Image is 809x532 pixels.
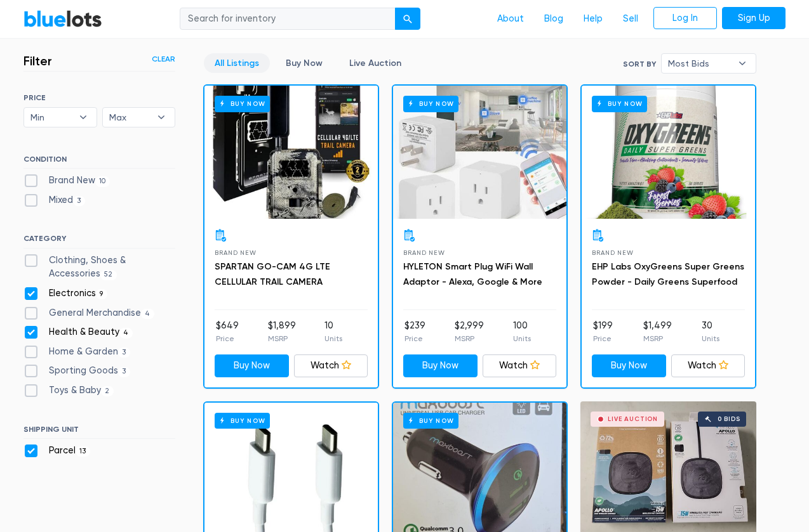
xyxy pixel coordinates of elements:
a: Live Auction [338,53,412,73]
div: Live Auction [608,416,658,422]
label: Brand New [23,174,110,188]
span: 3 [73,196,85,206]
h6: Buy Now [403,413,458,429]
h3: Filter [23,53,52,68]
span: Most Bids [668,54,732,73]
a: Watch [294,354,368,377]
p: Price [593,333,613,344]
p: Price [404,333,425,344]
a: SPARTAN GO-CAM 4G LTE CELLULAR TRAIL CAMERA [215,261,330,287]
span: 9 [96,289,107,299]
span: 4 [141,309,154,319]
span: 10 [95,176,110,186]
p: Units [702,333,719,344]
a: Clear [152,53,175,65]
li: 30 [702,319,719,344]
label: Toys & Baby [23,384,114,398]
li: $199 [593,319,613,344]
a: Buy Now [393,86,566,219]
a: HYLETON Smart Plug WiFi Wall Adaptor - Alexa, Google & More [403,261,542,287]
h6: Buy Now [592,96,647,112]
li: $1,899 [268,319,296,344]
h6: SHIPPING UNIT [23,425,175,439]
a: Sell [613,7,648,31]
span: 3 [118,347,130,358]
a: Watch [483,354,557,377]
label: Sort By [623,58,656,70]
a: Sign Up [722,7,786,30]
a: Buy Now [204,86,378,219]
h6: CONDITION [23,155,175,169]
a: Blog [534,7,573,31]
h6: Buy Now [215,96,270,112]
a: Buy Now [582,86,755,219]
p: MSRP [455,333,484,344]
a: Buy Now [275,53,333,73]
label: Health & Beauty [23,325,133,339]
b: ▾ [70,108,97,127]
a: Help [573,7,613,31]
a: EHP Labs OxyGreens Super Greens Powder - Daily Greens Superfood [592,261,744,287]
a: Watch [671,354,745,377]
h6: PRICE [23,93,175,102]
span: 13 [76,446,90,457]
a: Buy Now [592,354,666,377]
span: 3 [118,367,130,377]
span: 4 [119,328,133,338]
li: 100 [513,319,531,344]
label: Home & Garden [23,345,130,359]
li: $1,499 [643,319,672,344]
a: Buy Now [403,354,478,377]
li: $2,999 [455,319,484,344]
input: Search for inventory [180,8,396,30]
span: 2 [101,386,114,396]
label: Electronics [23,287,107,301]
li: $649 [216,319,239,344]
p: Units [324,333,342,344]
label: Parcel [23,444,90,458]
span: Brand New [403,249,445,256]
p: MSRP [268,333,296,344]
li: $239 [404,319,425,344]
a: BlueLots [23,10,102,28]
b: ▾ [729,54,756,73]
span: Brand New [592,249,633,256]
label: General Merchandise [23,306,154,320]
label: Clothing, Shoes & Accessories [23,254,175,281]
span: 52 [100,270,117,280]
div: 0 bids [718,416,740,422]
span: Max [109,108,151,127]
h6: Buy Now [215,413,270,429]
a: About [487,7,534,31]
a: Buy Now [215,354,289,377]
label: Sporting Goods [23,364,130,378]
h6: CATEGORY [23,234,175,248]
li: 10 [324,319,342,344]
span: Brand New [215,249,256,256]
label: Mixed [23,193,85,207]
p: Price [216,333,239,344]
a: All Listings [204,53,270,73]
span: Min [30,108,72,127]
p: Units [513,333,531,344]
b: ▾ [148,108,175,127]
h6: Buy Now [403,96,458,112]
a: Log In [653,7,717,30]
p: MSRP [643,333,672,344]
